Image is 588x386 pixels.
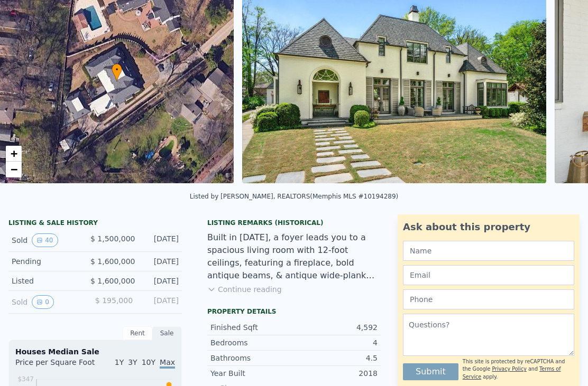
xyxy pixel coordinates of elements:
[112,65,122,74] span: •
[12,295,87,309] div: Sold
[403,363,458,380] button: Submit
[207,284,282,295] button: Continue reading
[152,326,182,340] div: Sale
[207,307,381,316] div: Property details
[11,147,17,160] span: +
[12,233,82,247] div: Sold
[160,358,175,369] span: Max
[12,256,82,267] div: Pending
[207,219,381,227] div: Listing Remarks (Historical)
[210,337,294,348] div: Bedrooms
[492,366,526,372] a: Privacy Policy
[210,322,294,333] div: Finished Sqft
[95,296,133,305] span: $ 195,000
[128,358,137,366] span: 3Y
[32,233,58,247] button: View historical data
[210,353,294,363] div: Bathrooms
[403,289,574,309] input: Phone
[294,322,378,333] div: 4,592
[141,295,179,309] div: [DATE]
[463,358,574,381] div: This site is protected by reCAPTCHA and the Google and apply.
[463,366,561,379] a: Terms of Service
[8,219,182,229] div: LISTING & SALE HISTORY
[190,193,399,200] div: Listed by [PERSON_NAME], REALTORS (Memphis MLS #10194289)
[207,231,381,282] div: Built in [DATE], a foyer leads you to a spacious living room with 12-foot ceilings, featuring a f...
[123,326,152,340] div: Rent
[403,241,574,261] input: Name
[90,257,135,266] span: $ 1,600,000
[15,346,175,357] div: Houses Median Sale
[6,146,22,162] a: Zoom in
[144,256,179,267] div: [DATE]
[17,375,34,383] tspan: $347
[90,234,135,243] span: $ 1,500,000
[115,358,124,366] span: 1Y
[294,337,378,348] div: 4
[15,357,95,374] div: Price per Square Foot
[403,220,574,234] div: Ask about this property
[12,276,82,286] div: Listed
[294,368,378,379] div: 2018
[32,295,54,309] button: View historical data
[210,368,294,379] div: Year Built
[144,276,179,286] div: [DATE]
[403,265,574,285] input: Email
[144,233,179,247] div: [DATE]
[6,162,22,177] a: Zoom out
[90,277,135,285] span: $ 1,600,000
[11,163,17,176] span: −
[112,63,122,82] div: •
[142,358,155,366] span: 10Y
[294,353,378,363] div: 4.5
